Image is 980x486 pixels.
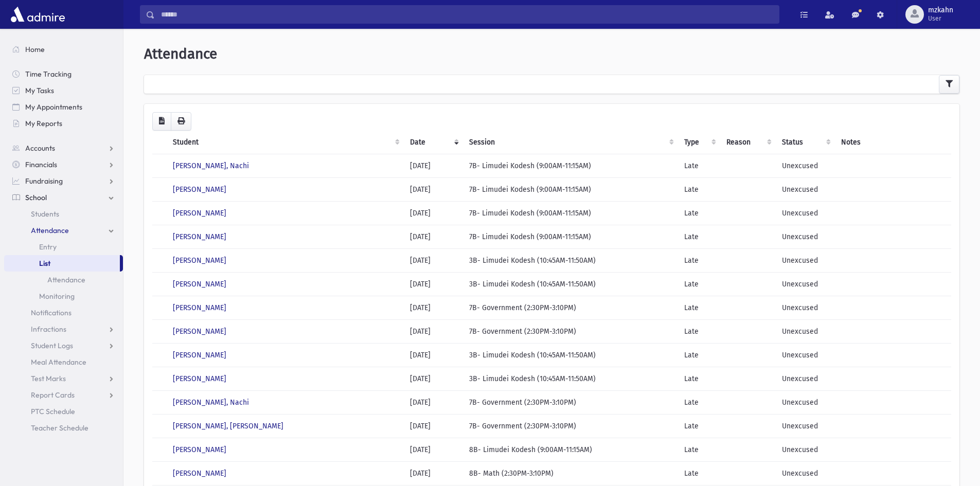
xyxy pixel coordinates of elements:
a: Report Cards [4,387,123,403]
td: 8B- Math (2:30PM-3:10PM) [463,461,678,485]
td: [DATE] [404,154,463,177]
span: PTC Schedule [31,407,75,416]
td: Late [678,367,720,390]
a: [PERSON_NAME] [173,303,226,312]
td: Late [678,225,720,248]
td: Unexcused [776,461,835,485]
a: Student Logs [4,337,123,354]
td: 3B- Limudei Kodesh (10:45AM-11:50AM) [463,343,678,367]
td: 7B- Limudei Kodesh (9:00AM-11:15AM) [463,154,678,177]
span: Monitoring [39,292,75,301]
a: [PERSON_NAME] [173,185,226,194]
span: Meal Attendance [31,357,86,367]
a: Accounts [4,140,123,156]
span: Attendance [144,45,217,62]
th: Status: activate to sort column ascending [776,131,835,154]
a: Notifications [4,304,123,321]
td: Unexcused [776,367,835,390]
a: [PERSON_NAME] [173,232,226,241]
td: [DATE] [404,201,463,225]
a: [PERSON_NAME] [173,445,226,454]
span: List [39,259,50,268]
td: Late [678,319,720,343]
td: Unexcused [776,414,835,438]
th: Reason: activate to sort column ascending [720,131,776,154]
span: Report Cards [31,390,75,400]
td: 8B- Limudei Kodesh (9:00AM-11:15AM) [463,438,678,461]
a: [PERSON_NAME] [173,327,226,336]
span: Financials [25,160,57,169]
button: CSV [152,112,171,131]
span: Infractions [31,325,66,334]
td: [DATE] [404,390,463,414]
td: Late [678,201,720,225]
td: Late [678,461,720,485]
a: List [4,255,120,272]
span: Attendance [31,226,69,235]
td: 3B- Limudei Kodesh (10:45AM-11:50AM) [463,367,678,390]
td: Late [678,177,720,201]
td: [DATE] [404,272,463,296]
a: Test Marks [4,370,123,387]
span: My Tasks [25,86,54,95]
span: mzkahn [928,6,953,14]
td: Unexcused [776,177,835,201]
td: Unexcused [776,272,835,296]
span: User [928,14,953,23]
span: Entry [39,242,57,251]
a: [PERSON_NAME] [173,469,226,478]
td: Unexcused [776,296,835,319]
a: Teacher Schedule [4,420,123,436]
a: [PERSON_NAME] [173,351,226,359]
span: Teacher Schedule [31,423,88,433]
span: Student Logs [31,341,73,350]
a: Meal Attendance [4,354,123,370]
td: Late [678,248,720,272]
td: Unexcused [776,225,835,248]
a: PTC Schedule [4,403,123,420]
a: Entry [4,239,123,255]
a: My Appointments [4,99,123,115]
span: School [25,193,47,202]
a: [PERSON_NAME] [173,209,226,218]
th: Notes [835,131,951,154]
span: Fundraising [25,176,63,186]
input: Search [155,5,779,24]
a: [PERSON_NAME] [173,256,226,265]
td: Late [678,438,720,461]
a: Fundraising [4,173,123,189]
td: [DATE] [404,461,463,485]
td: Unexcused [776,319,835,343]
a: Financials [4,156,123,173]
a: My Reports [4,115,123,132]
a: School [4,189,123,206]
td: Late [678,154,720,177]
td: [DATE] [404,319,463,343]
th: Type: activate to sort column ascending [678,131,720,154]
span: My Reports [25,119,62,128]
td: Unexcused [776,390,835,414]
th: Student: activate to sort column ascending [167,131,404,154]
td: 7B- Government (2:30PM-3:10PM) [463,319,678,343]
td: 3B- Limudei Kodesh (10:45AM-11:50AM) [463,272,678,296]
td: [DATE] [404,177,463,201]
a: Infractions [4,321,123,337]
td: Late [678,272,720,296]
span: Test Marks [31,374,66,383]
td: 3B- Limudei Kodesh (10:45AM-11:50AM) [463,248,678,272]
td: Late [678,296,720,319]
td: Unexcused [776,248,835,272]
td: 7B- Limudei Kodesh (9:00AM-11:15AM) [463,225,678,248]
a: Attendance [4,272,123,288]
td: 7B- Limudei Kodesh (9:00AM-11:15AM) [463,177,678,201]
a: [PERSON_NAME], Nachi [173,398,249,407]
span: Time Tracking [25,69,72,79]
td: [DATE] [404,248,463,272]
img: AdmirePro [8,4,67,25]
a: My Tasks [4,82,123,99]
a: Students [4,206,123,222]
a: [PERSON_NAME], Nachi [173,161,249,170]
a: [PERSON_NAME] [173,374,226,383]
td: [DATE] [404,225,463,248]
span: Students [31,209,59,219]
